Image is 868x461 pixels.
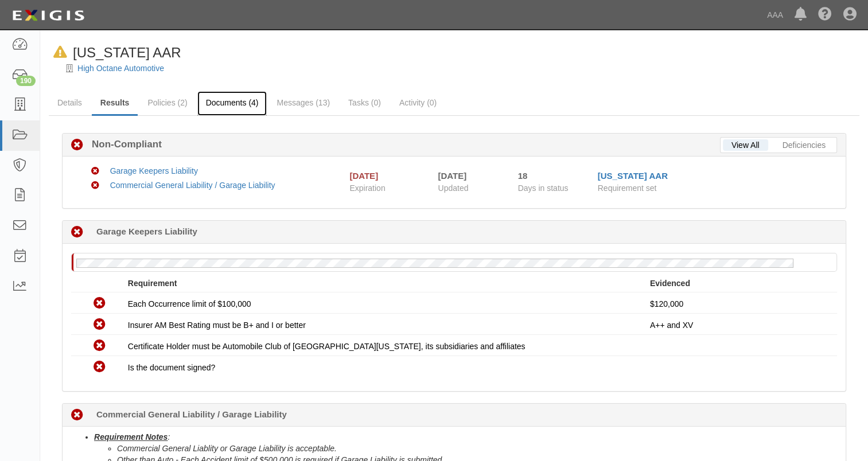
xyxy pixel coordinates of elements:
[650,319,828,331] p: A++ and XV
[91,167,99,175] i: Non-Compliant
[349,170,378,182] div: [DATE]
[438,183,468,193] span: Updated
[598,183,657,193] span: Requirement set
[340,91,390,114] a: Tasks (0)
[197,91,267,116] a: Documents (4)
[723,139,768,151] a: View All
[128,321,306,330] span: Insurer AM Best Rating must be B+ and I or better
[818,8,832,22] i: Help Center - Complianz
[438,170,500,182] div: [DATE]
[96,408,287,420] b: Commercial General Liability / Garage Liability
[94,298,106,310] i: Non-Compliant
[761,3,789,26] a: AAA
[128,279,177,288] strong: Requirement
[128,342,526,351] span: Certificate Holder must be Automobile Club of [GEOGRAPHIC_DATA][US_STATE], its subsidiaries and a...
[128,299,251,308] span: Each Occurrence limit of $100,000
[117,443,837,454] li: Commercial General Liablity or Garage Liability is acceptable.
[53,46,67,58] i: In Default since 10/04/2025
[774,139,834,151] a: Deficiencies
[9,5,88,26] img: logo-5460c22ac91f19d4615b14bd174203de0afe785f0fc80cf4dbbc73dc1793850b.png
[77,64,164,73] a: High Octane Automotive
[391,91,445,114] a: Activity (0)
[518,170,589,182] div: Since 09/20/2025
[83,138,162,151] b: Non-Compliant
[96,225,197,237] b: Garage Keepers Liability
[92,91,138,116] a: Results
[650,279,690,288] strong: Evidenced
[91,182,99,190] i: Non-Compliant
[349,182,429,194] span: Expiration
[110,166,198,175] a: Garage Keepers Liability
[71,139,83,151] i: Non-Compliant
[650,298,828,310] p: $120,000
[598,171,668,181] a: [US_STATE] AAR
[94,432,168,442] u: Requirement Notes
[73,45,181,60] span: [US_STATE] AAR
[71,409,83,421] i: Non-Compliant 18 days (since 09/20/2025)
[110,181,275,190] a: Commercial General Liability / Garage Liability
[94,319,106,331] i: Non-Compliant
[518,183,569,193] span: Days in status
[16,76,36,86] div: 190
[128,363,216,372] span: Is the document signed?
[49,91,91,114] a: Details
[94,340,106,352] i: Non-Compliant
[268,91,338,114] a: Messages (13)
[139,91,196,114] a: Policies (2)
[49,43,181,62] div: California AAR
[94,361,106,373] i: Non-Compliant
[71,226,83,239] i: Non-Compliant 18 days (since 09/20/2025)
